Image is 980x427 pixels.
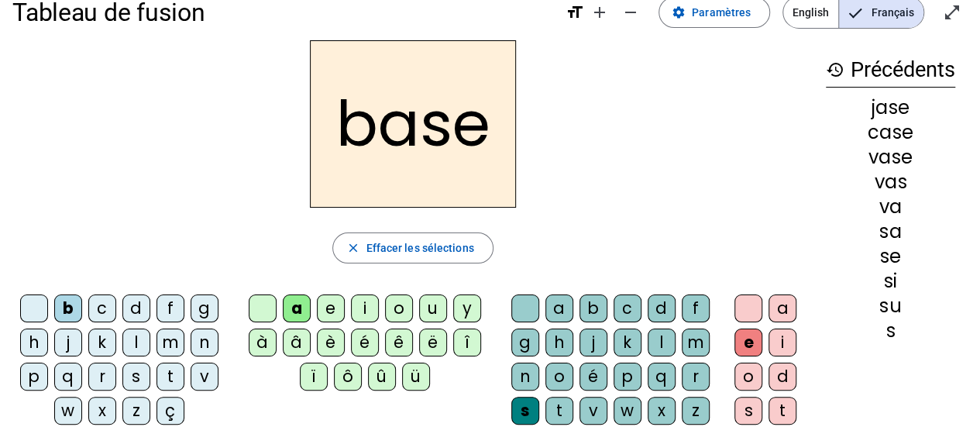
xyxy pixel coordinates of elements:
div: va [826,198,955,216]
div: su [826,297,955,315]
div: s [511,397,539,425]
div: ë [419,329,447,356]
div: jase [826,98,955,117]
div: c [88,294,116,322]
div: h [545,329,573,356]
div: s [826,322,955,340]
div: o [734,363,762,391]
div: h [20,329,48,356]
div: j [54,329,82,356]
div: é [579,363,607,391]
span: Paramètres [692,3,751,22]
span: Effacer les sélections [366,239,473,257]
div: a [769,294,796,322]
div: m [682,329,710,356]
div: u [419,294,447,322]
div: q [648,363,676,391]
div: r [682,363,710,391]
div: l [122,329,150,356]
div: ô [334,363,362,391]
div: ê [385,329,413,356]
div: w [54,397,82,425]
div: â [283,329,311,356]
div: ï [300,363,328,391]
div: g [191,294,218,322]
div: t [769,397,796,425]
div: g [511,329,539,356]
div: a [283,294,311,322]
div: n [191,329,218,356]
div: f [156,294,184,322]
div: w [614,397,641,425]
div: m [156,329,184,356]
div: k [614,329,641,356]
mat-icon: format_size [566,3,584,22]
div: q [54,363,82,391]
div: sa [826,222,955,241]
mat-icon: open_in_full [943,3,961,22]
div: n [511,363,539,391]
div: a [545,294,573,322]
div: r [88,363,116,391]
div: ü [402,363,430,391]
div: se [826,247,955,266]
div: o [545,363,573,391]
div: é [351,329,379,356]
div: û [368,363,396,391]
div: è [317,329,345,356]
div: î [453,329,481,356]
div: v [191,363,218,391]
div: f [682,294,710,322]
div: y [453,294,481,322]
div: o [385,294,413,322]
mat-icon: settings [672,5,686,19]
div: si [826,272,955,291]
div: p [614,363,641,391]
div: s [122,363,150,391]
h2: base [310,40,516,208]
h3: Précédents [826,53,955,88]
div: d [122,294,150,322]
div: e [317,294,345,322]
mat-icon: remove [621,3,640,22]
div: p [20,363,48,391]
div: c [614,294,641,322]
div: x [648,397,676,425]
div: l [648,329,676,356]
div: t [156,363,184,391]
div: b [579,294,607,322]
div: à [249,329,277,356]
div: z [122,397,150,425]
div: k [88,329,116,356]
div: z [682,397,710,425]
div: vase [826,148,955,167]
div: x [88,397,116,425]
div: v [579,397,607,425]
div: j [579,329,607,356]
mat-icon: close [346,241,359,255]
div: case [826,123,955,142]
mat-icon: add [590,3,609,22]
div: ç [156,397,184,425]
div: vas [826,173,955,191]
div: i [351,294,379,322]
div: d [769,363,796,391]
div: t [545,397,573,425]
button: Effacer les sélections [332,232,493,263]
div: s [734,397,762,425]
mat-icon: history [826,60,844,79]
div: i [769,329,796,356]
div: e [734,329,762,356]
div: b [54,294,82,322]
div: d [648,294,676,322]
